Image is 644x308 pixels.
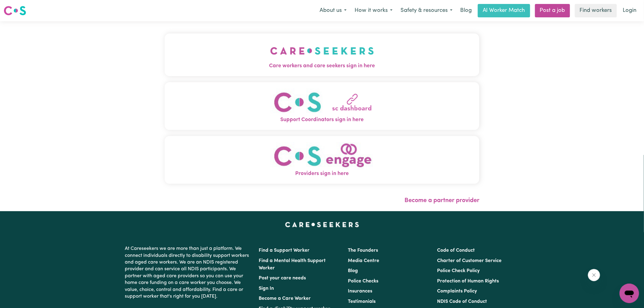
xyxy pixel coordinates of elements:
a: Find a Mental Health Support Worker [259,258,326,271]
a: Sign In [259,286,274,291]
a: Blog [457,4,475,17]
iframe: Close message [588,269,600,281]
a: Careseekers home page [285,222,359,227]
a: Media Centre [348,258,379,263]
span: Support Coordinators sign in here [165,116,479,124]
a: Become a partner provider [404,198,479,204]
iframe: Button to launch messaging window [620,284,639,303]
a: Insurances [348,289,372,294]
button: About us [316,4,351,17]
a: Become a Care Worker [259,296,311,301]
a: Testimonials [348,299,376,304]
button: Support Coordinators sign in here [165,82,479,130]
button: Care workers and care seekers sign in here [165,33,479,76]
a: Find a Support Worker [259,248,310,253]
img: Careseekers logo [4,5,26,16]
span: Care workers and care seekers sign in here [165,62,479,70]
button: How it works [351,4,397,17]
a: Post a job [535,4,570,17]
a: Complaints Policy [437,289,477,294]
button: Providers sign in here [165,136,479,184]
a: Login [619,4,640,17]
a: Blog [348,268,358,273]
button: Safety & resources [397,4,457,17]
a: Post your care needs [259,276,306,281]
a: Charter of Customer Service [437,258,502,263]
a: Find workers [575,4,617,17]
a: NDIS Code of Conduct [437,299,487,304]
a: AI Worker Match [478,4,530,17]
a: The Founders [348,248,378,253]
a: Police Checks [348,279,378,284]
p: At Careseekers we are more than just a platform. We connect individuals directly to disability su... [125,243,251,302]
span: Need any help? [4,4,37,9]
a: Careseekers logo [4,4,26,18]
span: Providers sign in here [165,170,479,178]
a: Protection of Human Rights [437,279,499,284]
a: Police Check Policy [437,268,480,273]
a: Code of Conduct [437,248,475,253]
